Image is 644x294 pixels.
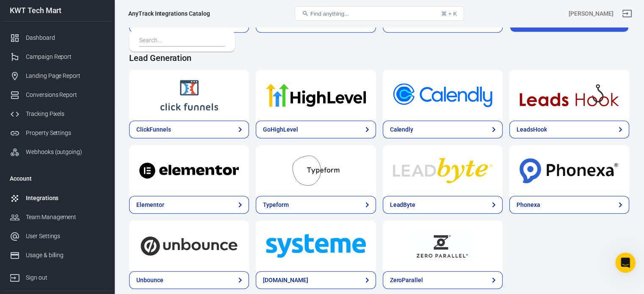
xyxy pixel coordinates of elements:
[20,42,156,58] li: - Temporary server issues may resolve themselves
[26,273,105,282] div: Sign out
[136,201,164,209] div: Elementor
[509,121,629,138] a: LeadsHook
[263,125,298,134] div: GoHighLevel
[26,148,105,157] div: Webhooks (outgoing)
[256,121,376,138] a: GoHighLevel
[3,66,111,85] a: Landing Page Report
[3,104,111,124] a: Tracking Pixels
[256,145,376,196] a: Typeform
[517,125,547,134] div: LeadsHook
[26,71,105,80] div: Landing Page Report
[129,220,249,271] a: Unbounce
[3,28,111,47] a: Dashboard
[129,70,249,121] a: ClickFunnels
[263,276,308,285] div: [DOMAIN_NAME]
[266,155,365,186] img: Typeform
[615,253,636,273] iframe: Intercom live chat
[139,155,239,186] img: Elementor
[128,9,210,18] div: AnyTrack Integrations Catalog
[393,231,492,261] img: ZeroParallel
[139,80,239,110] img: ClickFunnels
[393,155,492,186] img: LeadByte
[7,148,72,166] div: Was that helpful?
[26,213,105,222] div: Team Management
[3,7,111,14] div: KWT Tech Mart
[390,201,416,209] div: LeadByte
[26,110,105,118] div: Tracking Pixels
[266,231,365,261] img: Systeme.io
[129,196,249,214] a: Elementor
[24,5,38,18] img: Profile image for AnyTrack
[20,25,108,31] b: Check your website speed
[3,143,111,162] a: Webhooks (outgoing)
[7,148,163,167] div: AnyTrack says…
[14,153,65,161] div: Was that helpful?
[26,129,105,137] div: Property Settings
[256,271,376,289] a: [DOMAIN_NAME]
[3,246,111,265] a: Usage & billing
[509,196,629,214] a: Phonexa
[26,33,105,42] div: Dashboard
[517,201,540,209] div: Phonexa
[509,145,629,196] a: Phonexa
[26,251,105,260] div: Usage & billing
[20,60,65,67] b: Skip the scan
[3,124,111,143] a: Property Settings
[133,3,149,19] button: Home
[20,60,156,84] li: - You can proceed with setup manually by selecting your platform type instead
[14,172,132,222] div: If you still need help resolving the navigation timeout error or setting up tracking manually, I’...
[139,36,221,47] input: Search...
[41,4,72,11] h1: AnyTrack
[14,88,156,113] div: The tech scan helps us recommend the best setup for your website, but you can still set up tracki...
[295,6,464,21] button: Find anything...⌘ + K
[3,189,111,208] a: Integrations
[383,145,503,196] a: LeadByte
[256,70,376,121] a: GoHighLevel
[520,155,619,186] img: Phonexa
[3,168,111,189] li: Account
[26,194,105,203] div: Integrations
[26,52,105,61] div: Campaign Report
[569,9,614,18] div: Account id: QhCK8QGp
[383,121,503,138] a: Calendly
[136,276,163,285] div: Unbounce
[20,24,156,40] li: - Ensure your site loads quickly in a regular browser
[393,80,492,110] img: Calendly
[383,196,503,214] a: LeadByte
[129,145,249,196] a: Elementor
[14,117,156,142] div: Simply choose your platform (like Shopify, WooCommerce, or general website) and follow the specif...
[390,125,414,134] div: Calendly
[3,227,111,246] a: User Settings
[129,271,249,289] a: Unbounce
[26,232,105,241] div: User Settings
[441,11,457,17] div: ⌘ + K
[509,70,629,121] a: LeadsHook
[41,11,105,19] p: The team can also help
[263,201,289,209] div: Typeform
[520,80,619,110] img: LeadsHook
[256,196,376,214] a: Typeform
[136,125,171,134] div: ClickFunnels
[129,121,249,138] a: ClickFunnels
[390,276,423,285] div: ZeroParallel
[310,11,349,17] span: Find anything...
[383,70,503,121] a: Calendly
[256,220,376,271] a: Systeme.io
[7,167,163,246] div: AnyTrack says…
[617,3,637,24] a: Sign out
[383,271,503,289] a: ZeroParallel
[6,3,22,19] button: go back
[149,3,164,19] div: Close
[3,208,111,227] a: Team Management
[3,47,111,66] a: Campaign Report
[20,43,69,49] b: Try again later
[3,265,111,287] a: Sign out
[383,220,503,271] a: ZeroParallel
[129,53,629,63] h4: Lead Generation
[26,91,105,99] div: Conversions Report
[7,167,139,227] div: If you still need help resolving the navigation timeout error or setting up tracking manually, I’...
[3,85,111,104] a: Conversions Report
[266,80,365,110] img: GoHighLevel
[139,231,239,261] img: Unbounce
